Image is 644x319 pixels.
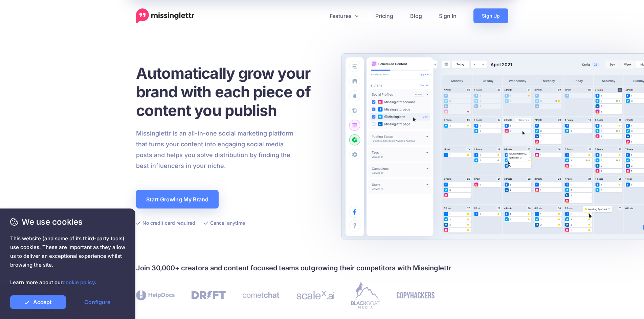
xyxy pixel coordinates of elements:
[321,8,367,23] a: Features
[69,295,125,309] a: Configure
[136,64,327,120] h1: Automatically grow your brand with each piece of content you publish
[367,8,402,23] a: Pricing
[136,219,195,227] li: No credit card required
[10,234,125,287] span: This website (and some of its third-party tools) use cookies. These are important as they allow u...
[136,128,294,171] p: Missinglettr is an all-in-one social marketing platform that turns your content into engaging soc...
[10,216,125,228] span: We use cookies
[63,279,95,286] a: cookie policy
[136,190,219,208] a: Start Growing My Brand
[430,8,465,23] a: Sign In
[136,263,508,273] h4: Join 30,000+ creators and content focused teams outgrowing their competitors with Missinglettr
[136,8,195,23] a: Home
[402,8,430,23] a: Blog
[10,295,66,309] a: Accept
[473,8,508,23] a: Sign Up
[204,219,245,227] li: Cancel anytime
